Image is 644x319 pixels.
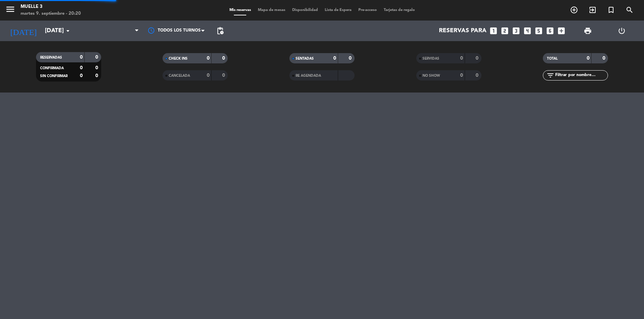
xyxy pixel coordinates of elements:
strong: 0 [476,56,480,61]
i: turned_in_not [607,6,615,14]
span: Tarjetas de regalo [380,8,418,12]
strong: 0 [460,73,463,78]
span: SERVIDAS [422,57,439,60]
i: looks_6 [546,26,554,35]
i: arrow_drop_down [64,27,72,35]
span: NO SHOW [422,74,440,77]
i: looks_two [500,26,509,35]
strong: 0 [603,56,607,61]
i: menu [5,4,15,14]
strong: 0 [349,56,353,61]
i: looks_5 [534,26,543,35]
i: filter_list [546,71,554,79]
strong: 0 [460,56,463,61]
div: Muelle 3 [21,3,81,10]
span: CHECK INS [169,57,188,60]
strong: 0 [222,73,226,78]
i: looks_3 [512,26,521,35]
strong: 0 [95,73,99,78]
span: Lista de Espera [321,8,355,12]
span: print [584,27,592,35]
span: CONFIRMADA [40,66,64,70]
i: looks_one [489,26,498,35]
span: Reservas para [439,27,487,34]
i: power_settings_new [618,27,626,35]
strong: 0 [333,56,336,61]
strong: 0 [222,56,226,61]
i: search [625,6,634,14]
span: pending_actions [216,27,224,35]
span: RESERVADAS [40,56,62,59]
strong: 0 [80,73,83,78]
input: Filtrar por nombre... [554,72,608,79]
span: Pre-acceso [355,8,380,12]
i: [DATE] [5,23,41,38]
span: SIN CONFIRMAR [40,74,68,78]
i: add_circle_outline [570,6,578,14]
strong: 0 [80,55,83,60]
i: add_box [557,26,566,35]
span: CANCELADA [169,74,190,77]
div: martes 9. septiembre - 20:20 [21,10,81,17]
strong: 0 [476,73,480,78]
div: LOG OUT [605,21,639,41]
span: Disponibilidad [289,8,321,12]
span: Mis reservas [226,8,254,12]
strong: 0 [95,65,99,70]
button: menu [5,4,15,17]
strong: 0 [207,56,210,61]
i: looks_4 [523,26,532,35]
strong: 0 [207,73,210,78]
span: SENTADAS [296,57,314,60]
strong: 0 [95,55,99,60]
strong: 0 [80,65,83,70]
strong: 0 [587,56,589,61]
i: exit_to_app [588,6,597,14]
span: TOTAL [547,57,558,60]
span: Mapa de mesas [254,8,289,12]
span: RE AGENDADA [296,74,321,77]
